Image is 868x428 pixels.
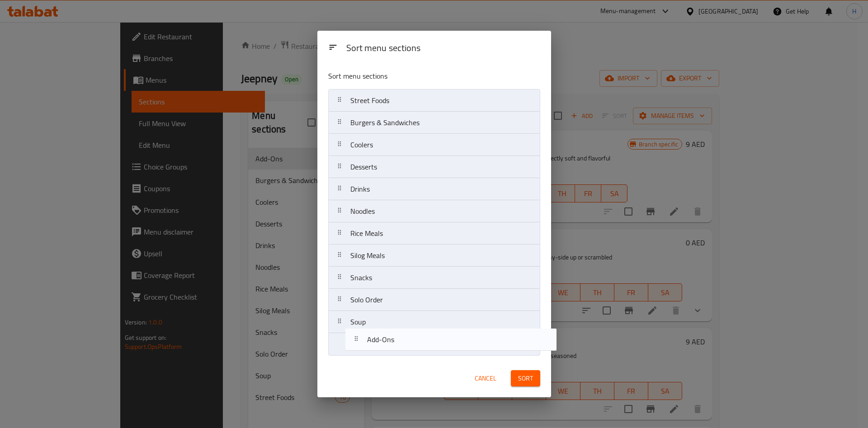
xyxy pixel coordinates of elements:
p: Sort menu sections [328,71,496,82]
span: Cancel [475,373,496,384]
button: Sort [511,370,540,387]
button: Cancel [471,370,500,387]
div: Sort menu sections [343,38,544,59]
span: Sort [518,373,533,384]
